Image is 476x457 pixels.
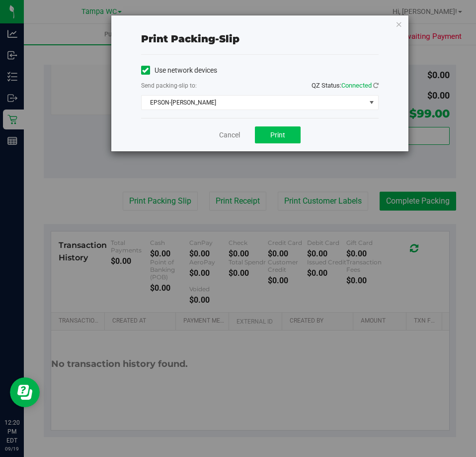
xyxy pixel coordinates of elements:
[10,377,40,407] iframe: Resource center
[141,65,217,76] label: Use network devices
[219,130,240,140] a: Cancel
[255,126,301,143] button: Print
[142,96,366,110] span: EPSON-[PERSON_NAME]
[270,131,285,139] span: Print
[141,33,239,45] span: Print packing-slip
[365,96,378,110] span: select
[312,82,379,89] span: QZ Status:
[141,81,197,90] label: Send packing-slip to:
[341,82,372,89] span: Connected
